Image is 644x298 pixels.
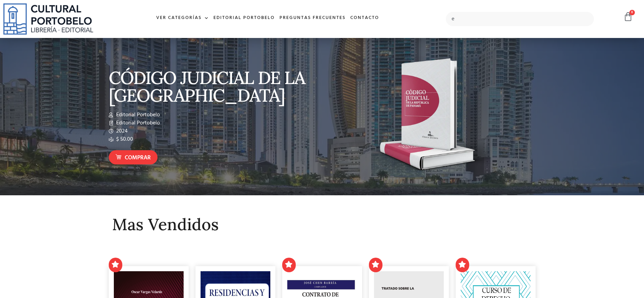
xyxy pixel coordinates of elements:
[446,12,594,26] input: Búsqueda
[109,69,319,104] p: CÓDIGO JUDICIAL DE LA [GEOGRAPHIC_DATA]
[125,154,151,162] span: Comprar
[629,10,635,15] span: 0
[277,11,348,25] a: Preguntas frecuentes
[211,11,277,25] a: Editorial Portobelo
[623,12,633,22] a: 0
[115,119,160,127] span: Editorial Portobelo
[112,216,532,234] h2: Mas Vendidos
[115,111,160,119] span: Editorial Portobelo
[154,11,211,25] a: Ver Categorías
[115,127,128,135] span: 2024
[109,150,158,165] a: Comprar
[115,135,133,143] span: $ 50.00
[348,11,381,25] a: Contacto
